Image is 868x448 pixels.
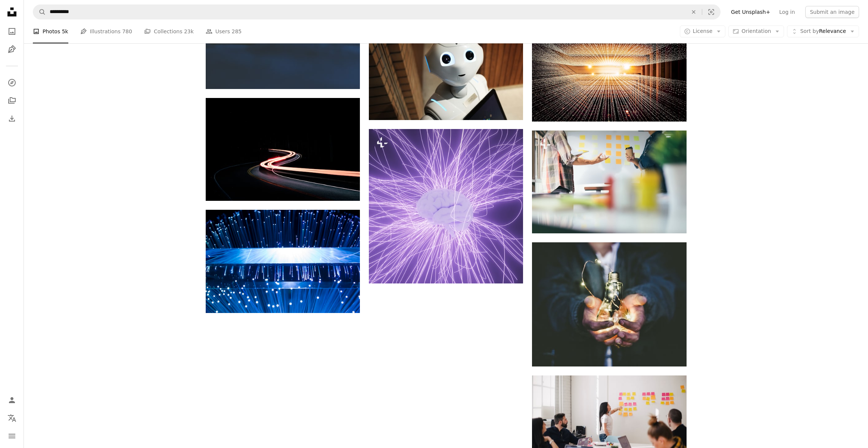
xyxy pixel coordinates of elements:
a: Explore [4,75,19,90]
span: License [693,28,713,34]
a: Users 285 [206,19,242,43]
button: Language [4,411,19,426]
a: Team of Designer working at office. Designers brainstorming meeting team. [532,178,686,185]
a: Log in / Sign up [4,393,19,408]
button: License [680,25,726,37]
a: Download History [4,111,19,126]
button: Search Unsplash [33,5,46,19]
a: time lapse car running on road [206,146,360,153]
img: time lapse car running on road [206,98,360,201]
a: Log in [775,6,799,18]
span: 23k [184,27,194,36]
span: Sort by [800,28,819,34]
span: 780 [122,27,132,36]
button: Visual search [702,5,720,19]
img: man holding incandescent bulb [532,242,686,366]
img: a large display of blue lights in a dark room [206,210,360,313]
a: a large display of blue lights in a dark room [206,258,360,264]
span: Orientation [741,28,771,34]
a: Collections 23k [144,19,194,43]
form: Find visuals sitewide [33,4,721,19]
button: Orientation [728,25,784,37]
img: white robot near brown wall [369,17,523,120]
a: woman placing sticky notes on wall [532,423,686,430]
a: worm's eye-view photography of ceiling [532,67,686,73]
a: Get Unsplash+ [727,6,775,18]
a: white robot near brown wall [369,65,523,72]
button: Sort byRelevance [787,25,859,37]
img: worm's eye-view photography of ceiling [532,18,686,122]
button: Clear [685,5,702,19]
span: 285 [232,27,242,36]
a: Illustrations 780 [80,19,132,43]
span: Relevance [800,28,846,35]
button: Menu [4,429,19,444]
img: Team of Designer working at office. Designers brainstorming meeting team. [532,131,686,233]
a: Photos [4,24,19,39]
button: Submit an image [805,6,859,18]
img: a computer generated image of a brain on a purple background [369,129,523,283]
a: Home — Unsplash [4,4,19,21]
a: Illustrations [4,42,19,57]
a: a computer generated image of a brain on a purple background [369,203,523,209]
a: Collections [4,93,19,108]
a: man holding incandescent bulb [532,301,686,308]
